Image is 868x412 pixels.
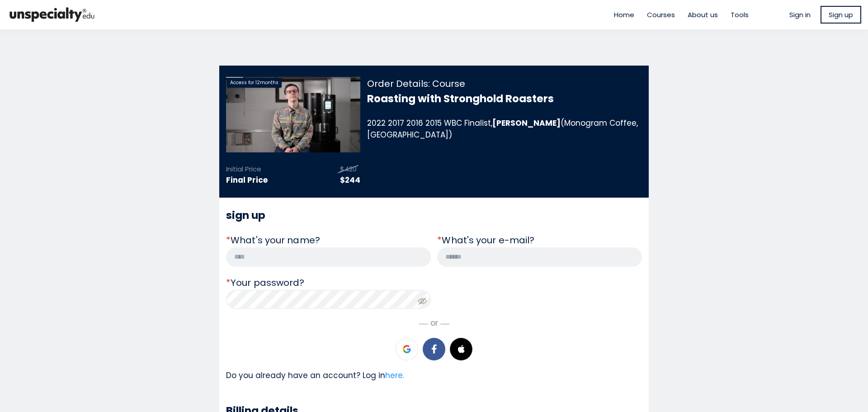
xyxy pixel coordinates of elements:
[340,164,357,174] span: $420
[367,77,642,91] div: Order Details: Course
[367,92,642,106] h3: Roasting with Stronghold Roasters
[688,9,718,20] a: About us
[226,276,305,289] label: Your password?
[255,79,260,86] span: 12
[226,164,261,174] p: Initial Price
[492,118,561,128] b: [PERSON_NAME]
[226,209,642,223] h3: sign up
[385,370,404,381] span: here.
[7,4,97,26] img: bc390a18feecddb333977e298b3a00a1.png
[230,79,254,86] span: Access for
[340,175,360,185] span: $244
[367,117,642,141] div: 2022 2017 2016 2015 WBC Finalist, (Monogram Coffee, [GEOGRAPHIC_DATA])
[614,9,634,20] a: Home
[226,369,642,381] div: Do you already have an account? Log in
[430,317,438,329] span: or
[731,9,749,20] a: Tools
[437,233,642,247] div: What's your e-mail?
[829,9,853,20] span: Sign up
[226,233,431,247] div: What's your name?
[821,6,861,24] a: Sign up
[255,79,278,86] span: months
[647,9,675,20] a: Courses
[789,9,811,20] a: Sign in
[226,175,268,185] strong: Final Price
